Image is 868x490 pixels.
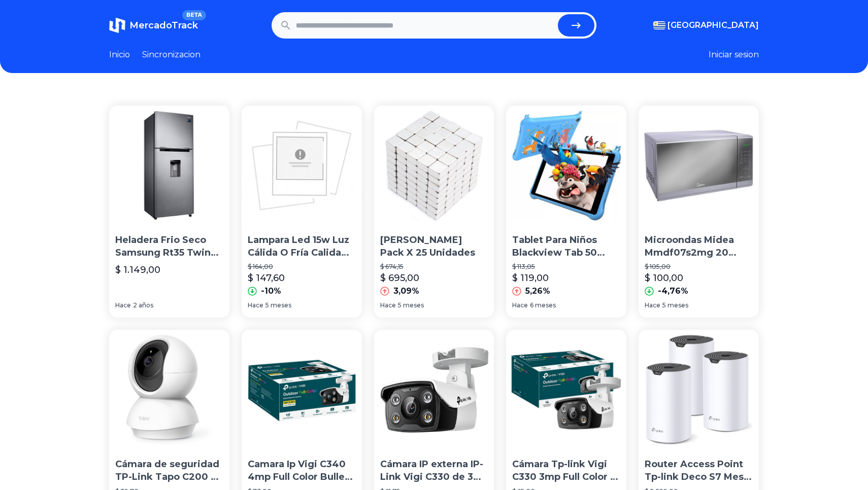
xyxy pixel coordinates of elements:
[653,19,759,31] button: [GEOGRAPHIC_DATA]
[115,458,223,483] p: Cámara de seguridad TP-Link Tapo C200 V1 Tapo Smart con resolución de 2MP visión nocturna incluid...
[115,234,223,259] p: Heladera Frio Seco Samsung Rt35 Twin Mod 2018 La Tentacion
[265,301,291,309] span: 5 meses
[380,263,488,271] p: $ 674,15
[380,271,419,285] p: $ 695,00
[242,106,362,226] img: Lampara Led 15w Luz Cálida O Fría Calidad Garantia Unilux
[242,106,362,318] a: Lampara Led 15w Luz Cálida O Fría Calidad Garantia UniluxLampara Led 15w Luz Cálida O Fría Calida...
[645,458,753,483] p: Router Access Point Tp-link Deco S7 Mesh Dual Band [DATE] X3 Color Blanco
[380,301,396,309] span: Hace
[133,301,153,309] span: 2 años
[645,271,683,285] p: $ 100,00
[639,106,759,318] a: Microondas Midea Mmdf07s2mg 20 Litros 1050w AmvMicroondas Midea Mmdf07s2mg 20 Litros 1050w Amv$ 1...
[248,263,356,271] p: $ 164,00
[398,301,424,309] span: 5 meses
[142,49,201,61] a: Sincronizacion
[645,301,660,309] span: Hace
[109,17,125,33] img: MercadoTrack
[658,285,688,297] p: -4,76%
[374,330,494,450] img: Cámara IP externa IP-Link Vigi C330 de 3 MP, colorida, IPA IP Bullet
[639,106,759,226] img: Microondas Midea Mmdf07s2mg 20 Litros 1050w Amv
[109,106,229,226] img: Heladera Frio Seco Samsung Rt35 Twin Mod 2018 La Tentacion
[109,330,229,450] img: Cámara de seguridad TP-Link Tapo C200 V1 Tapo Smart con resolución de 2MP visión nocturna incluid...
[525,285,550,297] p: 5,26%
[109,49,130,61] a: Inicio
[667,19,759,31] span: [GEOGRAPHIC_DATA]
[530,301,556,309] span: 6 meses
[512,263,620,271] p: $ 113,05
[242,330,362,450] img: Camara Ip Vigi C340 4mp Full Color Bullet 4,0mm Color Blanco
[248,458,356,483] p: Camara Ip Vigi C340 4mp Full Color Bullet 4,0mm Color Blanco
[662,301,688,309] span: 5 meses
[109,106,229,318] a: Heladera Frio Seco Samsung Rt35 Twin Mod 2018 La TentacionHeladera Frio Seco Samsung Rt35 Twin Mo...
[512,458,620,483] p: Cámara Tp-link Vigi C330 3mp Full Color V Nocturna Exterior
[261,285,281,297] p: -10%
[639,330,759,450] img: Router Access Point Tp-link Deco S7 Mesh Dual Band Ac1900 X3 Color Blanco
[380,458,488,483] p: Cámara IP externa IP-Link Vigi C330 de 3 MP, colorida, IPA IP Bullet
[393,285,419,297] p: 3,09%
[248,234,356,259] p: Lampara Led 15w Luz Cálida O Fría Calidad Garantia Unilux
[182,10,206,20] span: BETA
[512,271,549,285] p: $ 119,00
[115,301,131,309] span: Hace
[380,234,488,259] p: [PERSON_NAME] Pack X 25 Unidades
[506,106,626,318] a: Tablet Para Niños Blackview Tab 50 Kids De 8´ 3gb+3gb 64gb Color AzulTablet Para Niños Blackview ...
[129,20,198,31] span: MercadoTrack
[506,330,626,450] img: Cámara Tp-link Vigi C330 3mp Full Color V Nocturna Exterior
[709,49,759,61] button: Iniciar sesion
[645,234,753,259] p: Microondas Midea Mmdf07s2mg 20 Litros 1050w Amv
[109,17,198,33] a: MercadoTrackBETA
[374,106,494,318] a: Iman Neodimio Pack X 25 Unidades[PERSON_NAME] Pack X 25 Unidades$ 674,15$ 695,003,09%Hace5 meses
[248,271,285,285] p: $ 147,60
[248,301,263,309] span: Hace
[512,234,620,259] p: Tablet Para Niños Blackview Tab 50 Kids De 8´ 3gb+3gb 64gb Color Azul
[506,106,626,226] img: Tablet Para Niños Blackview Tab 50 Kids De 8´ 3gb+3gb 64gb Color Azul
[645,263,753,271] p: $ 105,00
[115,263,160,277] p: $ 1.149,00
[512,301,528,309] span: Hace
[653,21,665,29] img: Uruguay
[374,106,494,226] img: Iman Neodimio Pack X 25 Unidades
